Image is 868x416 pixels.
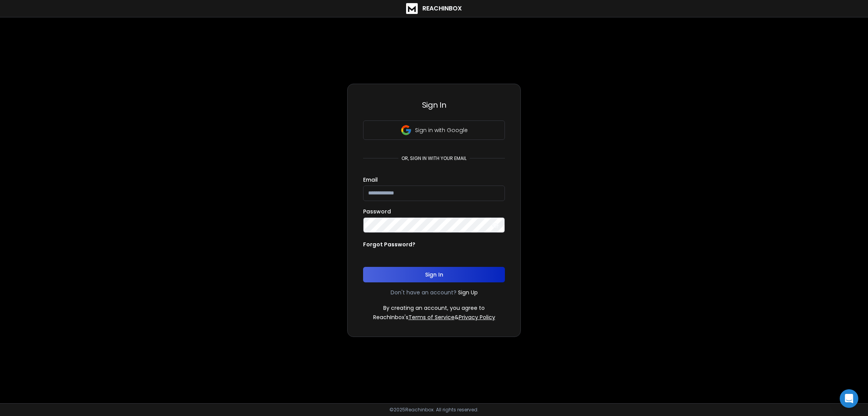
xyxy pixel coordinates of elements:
p: ReachInbox's & [373,313,495,321]
a: Sign Up [458,289,478,296]
p: Forgot Password? [363,241,415,248]
a: Terms of Service [408,313,455,321]
img: logo [406,3,418,14]
p: © 2025 Reachinbox. All rights reserved. [389,407,479,413]
button: Sign In [363,267,505,282]
h3: Sign In [363,100,505,110]
h1: ReachInbox [422,4,462,13]
label: Email [363,177,378,182]
label: Password [363,209,391,214]
p: Sign in with Google [415,126,468,134]
p: Don't have an account? [391,289,456,296]
div: Open Intercom Messenger [840,389,858,408]
a: ReachInbox [406,3,462,14]
button: Sign in with Google [363,120,505,140]
p: By creating an account, you agree to [383,304,485,312]
p: or, sign in with your email [398,155,470,162]
a: Privacy Policy [459,313,495,321]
